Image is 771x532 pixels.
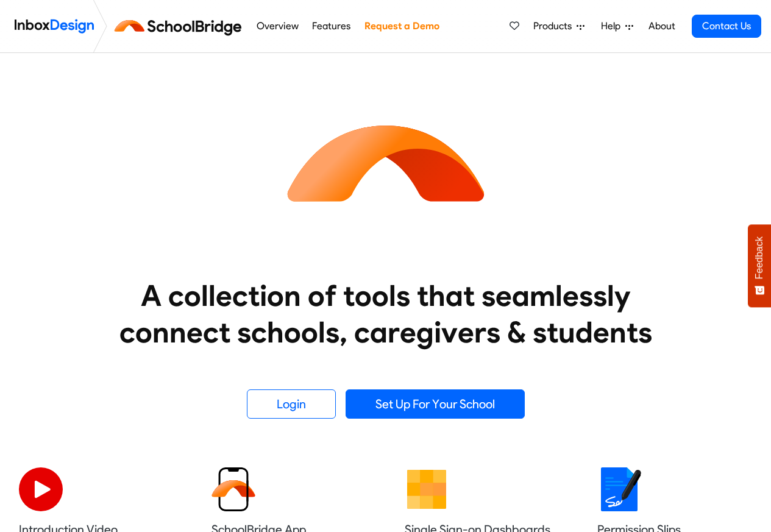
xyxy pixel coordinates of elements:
span: Products [533,19,577,34]
heading: A collection of tools that seamlessly connect schools, caregivers & students [96,277,675,350]
img: 2022_01_18_icon_signature.svg [597,467,641,511]
img: 2022_01_13_icon_sb_app.svg [211,467,255,511]
span: Feedback [754,236,765,279]
a: Login [247,389,336,419]
a: Contact Us [692,15,761,38]
a: About [645,14,678,38]
img: icon_schoolbridge.svg [276,53,496,272]
img: 2022_07_11_icon_video_playback.svg [19,467,63,511]
button: Feedback - Show survey [748,224,771,307]
a: Set Up For Your School [346,389,525,419]
img: schoolbridge logo [112,12,249,41]
a: Help [596,14,638,38]
img: 2022_01_13_icon_grid.svg [405,467,449,511]
a: Overview [253,14,302,38]
a: Request a Demo [361,14,442,38]
a: Features [309,14,354,38]
span: Help [601,19,625,34]
a: Products [528,14,589,38]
